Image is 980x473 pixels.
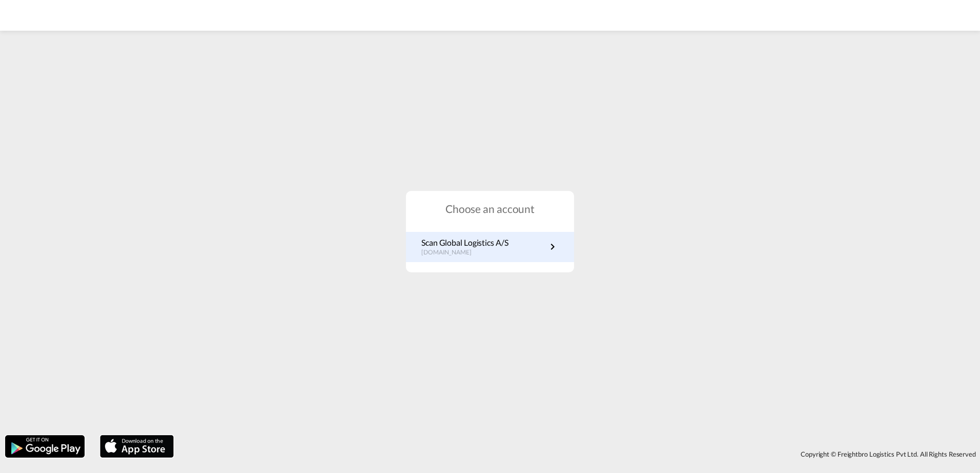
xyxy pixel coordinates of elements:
a: Scan Global Logistics A/S[DOMAIN_NAME] [421,237,559,257]
h1: Choose an account [406,201,574,216]
p: [DOMAIN_NAME] [421,248,508,257]
p: Scan Global Logistics A/S [421,237,508,248]
div: Copyright © Freightbro Logistics Pvt Ltd. All Rights Reserved [179,445,980,463]
md-icon: icon-chevron-right [546,241,559,253]
img: apple.png [99,434,175,459]
img: google.png [4,434,86,459]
